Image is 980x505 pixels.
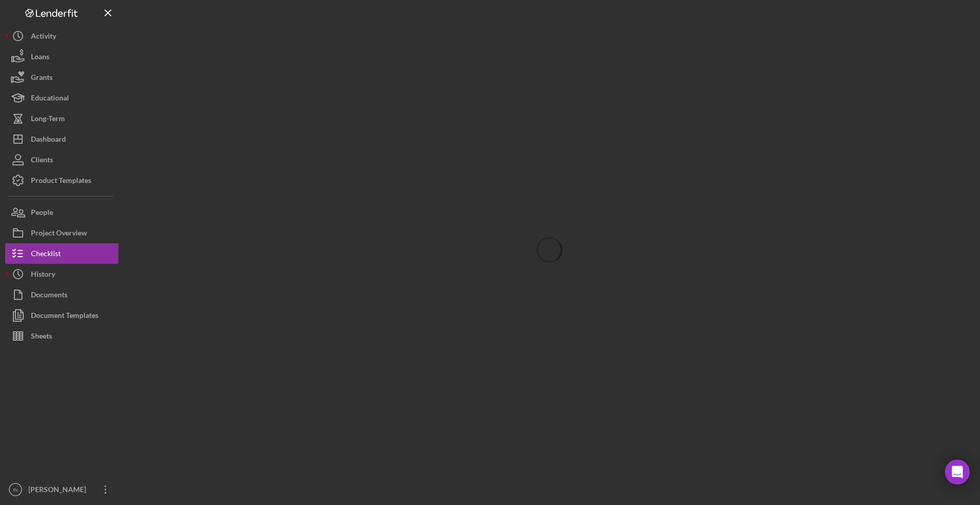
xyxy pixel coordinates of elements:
[5,67,118,88] button: Grants
[5,149,118,170] button: Clients
[945,460,970,484] div: Open Intercom Messenger
[31,129,66,152] div: Dashboard
[31,202,53,225] div: People
[31,149,53,173] div: Clients
[5,170,118,191] button: Product Templates
[31,284,67,308] div: Documents
[31,264,55,287] div: History
[31,46,49,70] div: Loans
[31,108,65,131] div: Long-Term
[5,305,118,326] button: Document Templates
[5,88,118,108] button: Educational
[5,326,118,346] button: Sheets
[31,223,87,246] div: Project Overview
[31,26,56,49] div: Activity
[26,479,93,502] div: [PERSON_NAME]
[31,326,52,349] div: Sheets
[5,223,118,243] button: Project Overview
[31,67,53,90] div: Grants
[5,284,118,305] button: Documents
[31,88,69,111] div: Educational
[31,170,91,193] div: Product Templates
[5,243,118,264] button: Checklist
[31,243,61,266] div: Checklist
[13,487,18,493] text: IN
[31,305,98,328] div: Document Templates
[5,26,118,46] button: Activity
[5,46,118,67] button: Loans
[5,129,118,149] button: Dashboard
[5,264,118,284] button: History
[5,202,118,223] button: People
[5,479,118,500] button: IN[PERSON_NAME]
[5,108,118,129] button: Long-Term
